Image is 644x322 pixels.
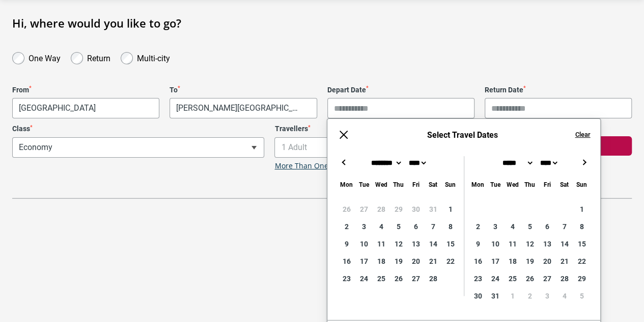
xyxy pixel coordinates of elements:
[573,218,590,235] div: 8
[503,287,521,305] div: 1
[407,253,424,270] div: 20
[573,253,590,270] div: 22
[338,201,355,218] div: 26
[503,235,521,253] div: 11
[486,218,503,235] div: 3
[486,270,503,287] div: 24
[29,51,61,63] label: One Way
[538,270,555,287] div: 27
[275,138,526,157] span: 1 Adult
[389,179,407,190] div: Thursday
[578,156,590,168] button: →
[573,235,590,253] div: 15
[424,218,441,235] div: 7
[441,253,459,270] div: 22
[170,98,316,118] span: Bologna, Italy
[486,287,503,305] div: 31
[355,253,372,270] div: 17
[12,137,264,158] span: Economy
[338,179,355,190] div: Monday
[338,235,355,253] div: 9
[486,253,503,270] div: 17
[441,201,459,218] div: 1
[441,218,459,235] div: 8
[469,218,486,235] div: 2
[555,270,573,287] div: 28
[573,201,590,218] div: 1
[441,179,459,190] div: Sunday
[389,218,407,235] div: 5
[372,253,389,270] div: 18
[12,86,159,94] label: From
[521,287,538,305] div: 2
[170,86,317,94] label: To
[575,130,590,139] button: Clear
[555,235,573,253] div: 14
[338,156,350,168] button: ←
[503,253,521,270] div: 18
[407,218,424,235] div: 6
[407,270,424,287] div: 27
[503,218,521,235] div: 4
[538,235,555,253] div: 13
[555,253,573,270] div: 21
[573,270,590,287] div: 29
[573,287,590,305] div: 5
[503,270,521,287] div: 25
[469,179,486,190] div: Monday
[469,287,486,305] div: 30
[327,86,474,94] label: Depart Date
[424,235,441,253] div: 14
[372,218,389,235] div: 4
[555,179,573,190] div: Saturday
[355,201,372,218] div: 27
[274,125,526,133] label: Travellers
[338,218,355,235] div: 2
[274,137,526,158] span: 1 Adult
[407,179,424,190] div: Friday
[424,253,441,270] div: 21
[407,201,424,218] div: 30
[538,287,555,305] div: 3
[485,86,632,94] label: Return Date
[372,235,389,253] div: 11
[12,16,632,30] h1: Hi, where would you like to go?
[424,179,441,190] div: Saturday
[87,51,110,63] label: Return
[521,179,538,190] div: Thursday
[521,253,538,270] div: 19
[372,270,389,287] div: 25
[407,235,424,253] div: 13
[360,130,565,140] h6: Select Travel Dates
[274,162,363,170] a: More Than One Traveller?
[486,179,503,190] div: Tuesday
[355,235,372,253] div: 10
[469,270,486,287] div: 23
[355,218,372,235] div: 3
[486,235,503,253] div: 10
[12,125,264,133] label: Class
[521,235,538,253] div: 12
[355,179,372,190] div: Tuesday
[538,179,555,190] div: Friday
[469,235,486,253] div: 9
[372,179,389,190] div: Wednesday
[355,270,372,287] div: 24
[555,218,573,235] div: 7
[521,218,538,235] div: 5
[338,253,355,270] div: 16
[13,98,159,118] span: Melbourne, Australia
[389,253,407,270] div: 19
[538,218,555,235] div: 6
[424,270,441,287] div: 28
[441,235,459,253] div: 15
[503,179,521,190] div: Wednesday
[573,179,590,190] div: Sunday
[555,287,573,305] div: 4
[372,201,389,218] div: 28
[538,253,555,270] div: 20
[13,138,264,157] span: Economy
[389,201,407,218] div: 29
[389,235,407,253] div: 12
[389,270,407,287] div: 26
